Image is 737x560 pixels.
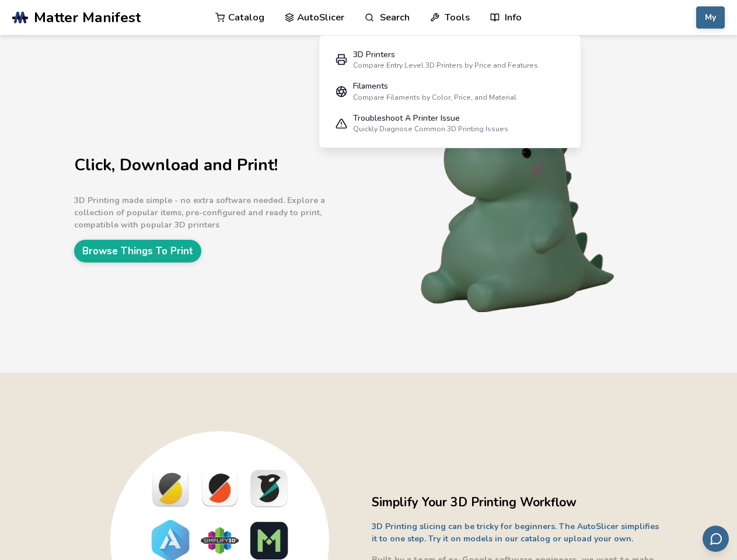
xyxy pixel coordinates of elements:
button: Send feedback via email [703,526,729,552]
div: 3D Printers [353,50,538,60]
div: Quickly Diagnose Common 3D Printing Issues [353,125,508,133]
h1: Click, Download and Print! [74,156,366,174]
a: Browse Things To Print [74,240,201,262]
span: Matter Manifest [34,9,141,26]
div: Troubleshoot A Printer Issue [353,114,508,123]
div: Compare Entry Level 3D Printers by Price and Features [353,61,538,69]
h2: Simplify Your 3D Printing Workflow [372,494,663,512]
div: Compare Filaments by Color, Price, and Material [353,93,516,101]
a: 3D PrintersCompare Entry Level 3D Printers by Price and Features [327,44,572,76]
p: 3D Printing made simple - no extra software needed. Explore a collection of popular items, pre-co... [74,194,366,231]
div: Filaments [353,82,516,91]
button: My [696,6,725,29]
a: FilamentsCompare Filaments by Color, Price, and Material [327,76,572,108]
a: Troubleshoot A Printer IssueQuickly Diagnose Common 3D Printing Issues [327,107,572,139]
p: 3D Printing slicing can be tricky for beginners. The AutoSlicer simplifies it to one step. Try it... [372,520,663,545]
